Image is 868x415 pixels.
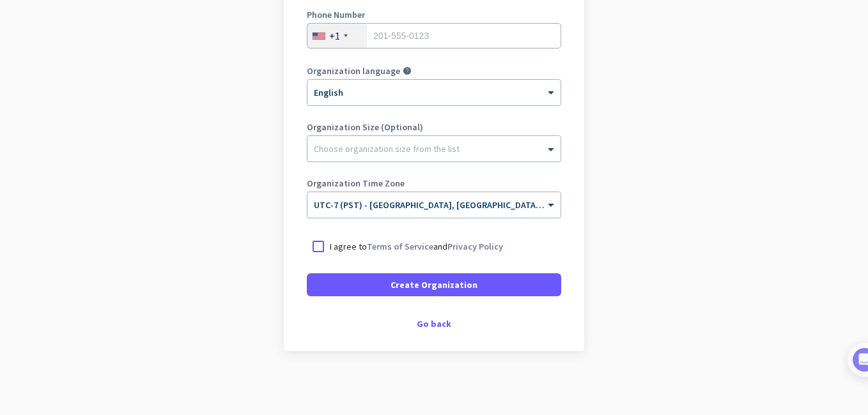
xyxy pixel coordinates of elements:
[403,66,412,75] i: help
[329,29,340,42] div: +1
[307,10,561,19] label: Phone Number
[307,123,561,132] label: Organization Size (Optional)
[307,179,561,188] label: Organization Time Zone
[391,278,477,291] span: Create Organization
[330,240,503,253] p: I agree to and
[367,241,433,252] a: Terms of Service
[307,66,400,75] label: Organization language
[307,23,561,49] input: 201-555-0123
[307,273,561,296] button: Create Organization
[447,241,503,252] a: Privacy Policy
[307,319,561,328] div: Go back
